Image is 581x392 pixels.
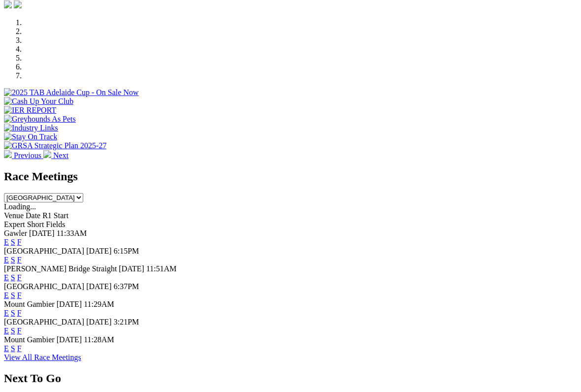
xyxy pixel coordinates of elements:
[4,309,9,317] a: E
[17,291,22,299] a: F
[53,151,68,160] span: Next
[17,344,22,353] a: F
[4,88,139,97] img: 2025 TAB Adelaide Cup - On Sale Now
[4,211,24,220] span: Venue
[4,318,84,326] span: [GEOGRAPHIC_DATA]
[86,318,112,326] span: [DATE]
[14,151,41,160] span: Previous
[4,238,9,246] a: E
[26,211,40,220] span: Date
[4,282,84,291] span: [GEOGRAPHIC_DATA]
[4,106,56,115] img: IER REPORT
[4,115,76,124] img: Greyhounds As Pets
[4,256,9,264] a: E
[11,327,15,335] a: S
[42,211,68,220] span: R1 Start
[4,141,106,150] img: GRSA Strategic Plan 2025-27
[4,291,9,299] a: E
[4,273,9,282] a: E
[4,124,58,132] img: Industry Links
[14,0,22,8] img: twitter.svg
[4,335,55,344] span: Mount Gambier
[17,238,22,246] a: F
[4,247,84,255] span: [GEOGRAPHIC_DATA]
[114,247,139,255] span: 6:15PM
[43,151,68,160] a: Next
[17,327,22,335] a: F
[119,264,144,273] span: [DATE]
[4,327,9,335] a: E
[17,273,22,282] a: F
[57,335,82,344] span: [DATE]
[4,170,577,183] h2: Race Meetings
[4,151,43,160] a: Previous
[4,264,117,273] span: [PERSON_NAME] Bridge Straight
[4,372,577,385] h2: Next To Go
[11,256,15,264] a: S
[11,291,15,299] a: S
[4,353,81,361] a: View All Race Meetings
[4,202,36,211] span: Loading...
[84,300,114,308] span: 11:29AM
[11,309,15,317] a: S
[86,247,112,255] span: [DATE]
[114,318,139,326] span: 3:21PM
[4,220,25,229] span: Expert
[11,273,15,282] a: S
[4,150,12,158] img: chevron-left-pager-white.svg
[4,344,9,353] a: E
[84,335,114,344] span: 11:28AM
[4,97,73,106] img: Cash Up Your Club
[43,150,51,158] img: chevron-right-pager-white.svg
[114,282,139,291] span: 6:37PM
[4,132,57,141] img: Stay On Track
[4,229,27,237] span: Gawler
[4,0,12,8] img: facebook.svg
[4,300,55,308] span: Mount Gambier
[146,264,177,273] span: 11:51AM
[29,229,55,237] span: [DATE]
[11,344,15,353] a: S
[86,282,112,291] span: [DATE]
[46,220,65,229] span: Fields
[57,300,82,308] span: [DATE]
[17,256,22,264] a: F
[11,238,15,246] a: S
[57,229,87,237] span: 11:33AM
[17,309,22,317] a: F
[27,220,44,229] span: Short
